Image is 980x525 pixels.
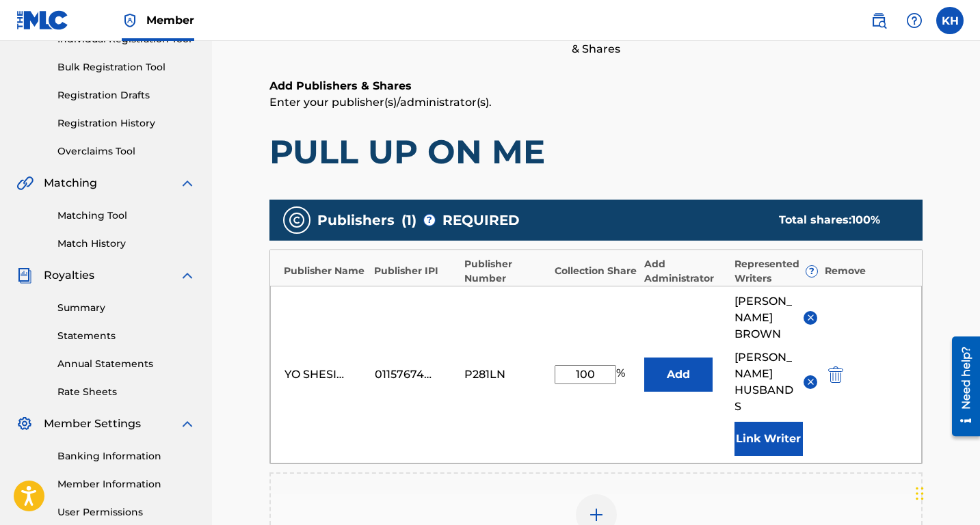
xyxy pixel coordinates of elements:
[57,116,196,131] a: Registration History
[828,366,843,383] img: 12a2ab48e56ec057fbd8.svg
[464,257,548,286] div: Publisher Number
[57,505,196,520] a: User Permissions
[269,131,923,172] h1: PULL UP ON ME
[734,257,818,286] div: Represented Writers
[146,12,194,28] span: Member
[57,329,196,343] a: Statements
[57,301,196,315] a: Summary
[57,477,196,492] a: Member Information
[901,7,928,34] div: Help
[44,175,97,191] span: Matching
[57,385,196,399] a: Rate Sheets
[317,210,395,230] span: Publishers
[179,175,196,191] img: expand
[616,365,628,384] span: %
[57,208,196,223] a: Matching Tool
[179,267,196,284] img: expand
[916,473,924,514] div: Drag
[57,357,196,371] a: Annual Statements
[289,212,305,228] img: publishers
[734,422,803,456] button: Link Writer
[57,237,196,251] a: Match History
[806,266,817,277] span: ?
[44,416,141,432] span: Member Settings
[806,312,816,323] img: remove-from-list-button
[16,10,69,30] img: MLC Logo
[284,264,367,278] div: Publisher Name
[912,459,980,525] iframe: Chat Widget
[57,88,196,103] a: Registration Drafts
[442,210,520,230] span: REQUIRED
[269,78,923,94] h6: Add Publishers & Shares
[269,94,923,111] p: Enter your publisher(s)/administrator(s).
[57,449,196,463] a: Banking Information
[555,264,638,278] div: Collection Share
[374,264,458,278] div: Publisher IPI
[779,212,895,228] div: Total shares:
[588,507,605,523] img: add
[734,293,794,342] span: [PERSON_NAME] BROWN
[942,332,980,442] iframe: Resource Center
[906,12,923,29] img: help
[122,12,138,29] img: Top Rightsholder
[424,215,435,226] span: ?
[871,12,887,29] img: search
[644,257,728,286] div: Add Administrator
[401,210,416,230] span: ( 1 )
[16,267,33,284] img: Royalties
[806,377,816,387] img: remove-from-list-button
[644,358,713,392] button: Add
[57,60,196,75] a: Bulk Registration Tool
[16,416,33,432] img: Member Settings
[734,349,794,415] span: [PERSON_NAME] HUSBANDS
[865,7,892,34] a: Public Search
[16,175,34,191] img: Matching
[44,267,94,284] span: Royalties
[851,213,880,226] span: 100 %
[57,144,196,159] a: Overclaims Tool
[179,416,196,432] img: expand
[825,264,908,278] div: Remove
[936,7,964,34] div: User Menu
